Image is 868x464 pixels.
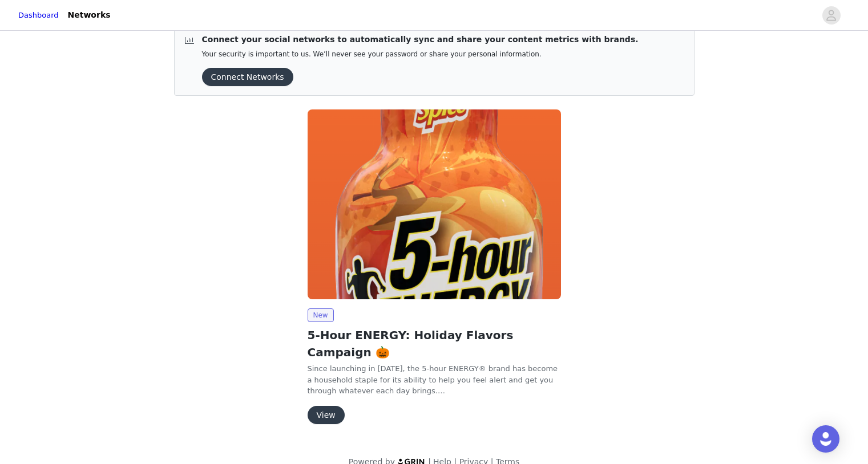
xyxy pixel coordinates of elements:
button: Connect Networks [202,68,293,86]
p: Connect your social networks to automatically sync and share your content metrics with brands. [202,34,639,46]
div: Open Intercom Messenger [812,425,839,453]
button: View [308,406,345,424]
span: New [308,308,334,322]
p: Your security is important to us. We’ll never see your password or share your personal information. [202,50,639,59]
a: Networks [61,2,118,28]
div: avatar [826,6,837,25]
a: View [308,411,345,420]
img: 5-hour ENERGY [308,109,561,299]
h2: 5-Hour ENERGY: Holiday Flavors Campaign 🎃 [308,327,561,361]
a: Dashboard [18,10,59,21]
p: Since launching in [DATE], the 5-hour ENERGY® brand has become a household staple for its ability... [308,363,561,397]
